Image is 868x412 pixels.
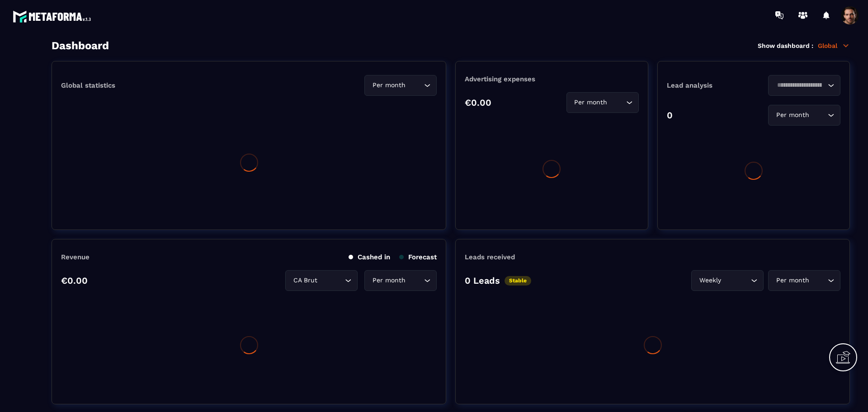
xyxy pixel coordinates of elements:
span: Per month [774,276,811,286]
div: Search for option [364,270,437,291]
span: CA Brut [291,276,319,286]
span: Per month [774,110,811,120]
input: Search for option [407,80,422,90]
div: Search for option [768,75,840,96]
p: Show dashboard : [758,42,813,49]
p: Global statistics [61,81,115,89]
p: Leads received [465,253,515,261]
input: Search for option [811,110,826,120]
p: Revenue [61,253,90,261]
p: Cashed in [349,253,390,261]
p: 0 Leads [465,275,500,286]
input: Search for option [774,80,826,90]
p: Stable [505,276,531,286]
p: €0.00 [465,97,491,108]
span: Weekly [697,276,723,286]
p: Advertising expenses [465,75,638,83]
div: Search for option [691,270,764,291]
div: Search for option [768,105,840,126]
input: Search for option [407,276,422,286]
p: Lead analysis [667,81,754,89]
input: Search for option [609,98,624,108]
input: Search for option [319,276,343,286]
p: €0.00 [61,275,88,286]
div: Search for option [285,270,358,291]
div: Search for option [566,92,639,113]
span: Per month [572,98,609,108]
p: 0 [667,110,673,121]
div: Search for option [364,75,437,96]
div: Search for option [768,270,840,291]
img: logo [13,8,94,25]
p: Forecast [399,253,437,261]
h3: Dashboard [52,39,109,52]
p: Global [818,42,850,50]
span: Per month [370,276,407,286]
input: Search for option [811,276,826,286]
span: Per month [370,80,407,90]
input: Search for option [723,276,749,286]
